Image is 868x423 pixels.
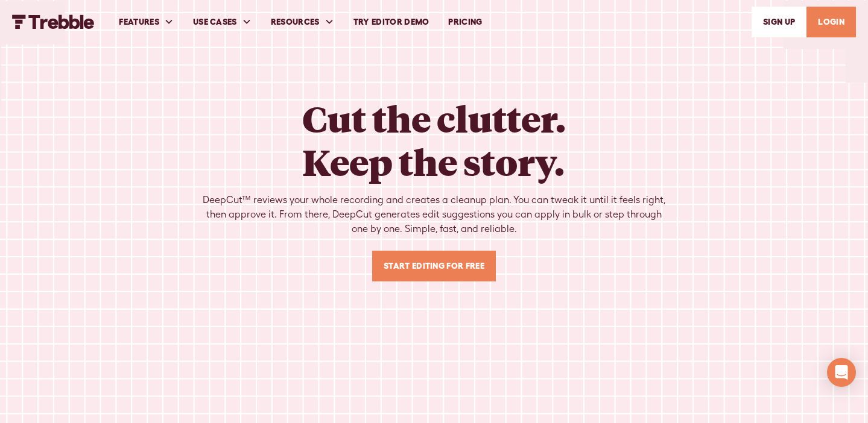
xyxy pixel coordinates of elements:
div: RESOURCES [261,1,344,43]
a: home [12,14,95,29]
a: Try Editor Demo [344,1,439,43]
div: USE CASES [193,16,237,28]
div: DeepCut™ reviews your whole recording and creates a cleanup plan. You can tweak it until it feels... [203,193,666,236]
div: FEATURES [109,1,183,43]
a: LOGIN [806,7,856,37]
img: Trebble FM Logo [12,14,95,29]
h1: Cut the clutter. Keep the story. [302,96,566,183]
a: SIGn UP [752,7,806,37]
div: FEATURES [119,16,159,28]
div: Open Intercom Messenger [827,358,856,387]
a: Start Editing For Free [372,251,496,281]
div: USE CASES [183,1,261,43]
div: RESOURCES [271,16,320,28]
a: PRICING [439,1,492,43]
